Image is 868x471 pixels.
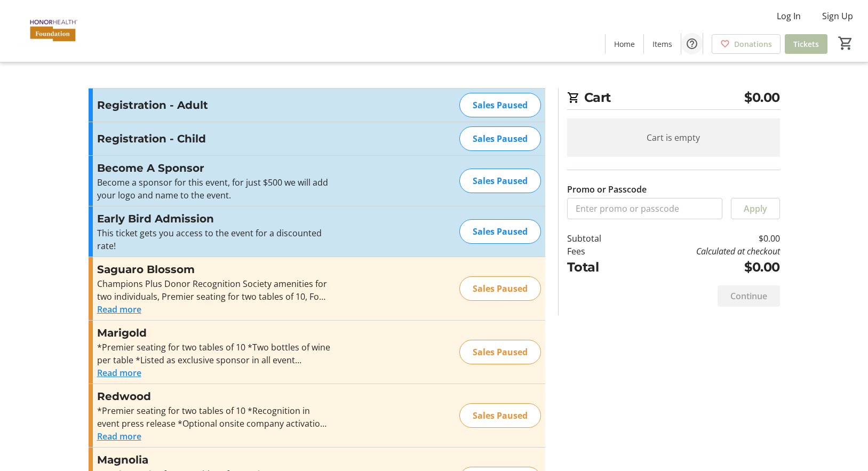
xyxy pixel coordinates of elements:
td: $0.00 [628,232,779,245]
h3: Registration - Adult [97,97,330,113]
span: Sign Up [822,10,853,22]
button: Log In [768,7,809,25]
button: Read more [97,303,141,316]
span: $0.00 [744,88,780,107]
h3: Redwood [97,388,330,404]
h3: Saguaro Blossom [97,261,330,277]
button: Read more [97,430,141,443]
div: Cart is empty [567,118,780,157]
div: Sales Paused [459,340,541,364]
div: This ticket gets you access to the event for a discounted rate! [97,227,330,252]
h3: Early Bird Admission [97,211,330,227]
a: Items [644,34,681,54]
span: Apply [744,202,767,215]
a: Donations [712,34,781,54]
td: Fees [567,245,629,258]
button: Help [681,33,703,54]
td: Total [567,258,629,277]
div: Sales Paused [459,93,541,117]
a: Tickets [785,34,827,54]
button: Cart [836,34,855,53]
div: Sales Paused [459,403,541,428]
div: Sales Paused [459,169,541,193]
td: Subtotal [567,232,629,245]
button: Apply [731,198,780,219]
h3: Registration - Child [97,131,330,147]
div: Become a sponsor for this event, for just $500 we will add your logo and name to the event. [97,176,330,202]
div: Sales Paused [459,276,541,301]
h3: Marigold [97,325,330,341]
span: Log In [777,10,801,22]
div: Sales Paused [459,126,541,151]
h3: Become A Sponsor [97,160,330,176]
input: Enter promo or passcode [567,198,722,219]
img: HonorHealth Foundation's Logo [6,4,101,58]
h2: Cart [567,88,780,110]
a: Home [606,34,643,54]
div: *Premier seating for two tables of 10 *Two bottles of wine per table *Listed as exclusive sponsor... [97,341,330,366]
h3: Magnolia [97,452,330,468]
div: Champions Plus Donor Recognition Society amenities for two individuals, Premier seating for two t... [97,277,330,303]
div: *Premier seating for two tables of 10 *Recognition in event press release *Optional onsite compan... [97,404,330,430]
label: Promo or Passcode [567,183,647,196]
span: Items [652,38,672,50]
div: Sales Paused [459,219,541,244]
button: Read more [97,366,141,379]
td: Calculated at checkout [628,245,779,258]
span: Tickets [793,38,819,50]
td: $0.00 [628,258,779,277]
span: Home [614,38,635,50]
span: Donations [734,38,772,50]
button: Sign Up [814,7,862,25]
